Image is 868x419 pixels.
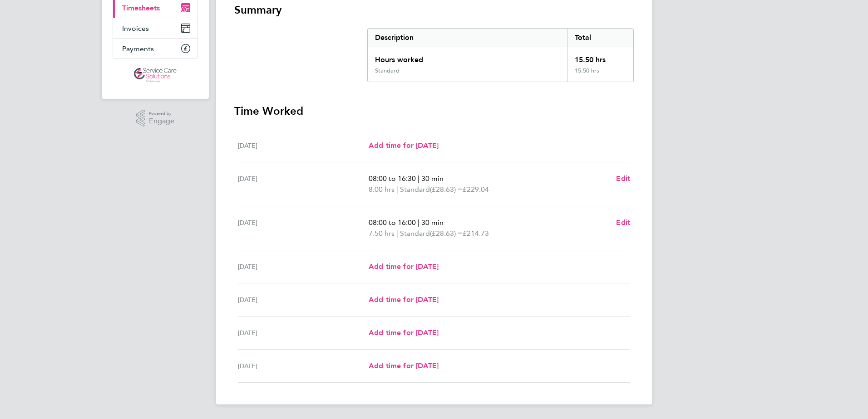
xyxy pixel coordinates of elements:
[567,47,633,67] div: 15.50 hrs
[369,295,439,304] span: Add time for [DATE]
[616,173,630,184] a: Edit
[238,294,369,305] div: [DATE]
[421,218,444,227] span: 30 min
[396,185,398,194] span: |
[149,117,174,125] span: Engage
[369,294,439,305] a: Add time for [DATE]
[567,29,633,47] div: Total
[616,218,630,227] span: Edit
[369,218,416,227] span: 08:00 to 16:00
[113,39,197,58] a: Payments
[368,29,567,47] div: Description
[430,185,463,194] span: (£28.63) =
[238,173,369,195] div: [DATE]
[113,18,197,38] a: Invoices
[122,44,154,53] span: Payments
[369,229,395,238] span: 7.50 hrs
[369,328,439,337] span: Add time for [DATE]
[367,28,634,82] div: Summary
[616,217,630,228] a: Edit
[369,140,439,151] a: Add time for [DATE]
[113,68,198,83] a: Go to home page
[418,218,419,227] span: |
[369,327,439,338] a: Add time for [DATE]
[375,67,399,74] div: Standard
[238,140,369,151] div: [DATE]
[238,261,369,272] div: [DATE]
[616,174,630,183] span: Edit
[396,229,398,238] span: |
[430,229,463,238] span: (£28.63) =
[369,261,439,272] a: Add time for [DATE]
[234,104,634,118] h3: Time Worked
[400,228,430,239] span: Standard
[369,361,439,371] a: Add time for [DATE]
[238,217,369,239] div: [DATE]
[463,229,489,238] span: £214.73
[418,174,419,183] span: |
[369,361,439,370] span: Add time for [DATE]
[136,110,175,127] a: Powered byEngage
[134,68,177,83] img: servicecare-logo-retina.png
[369,174,416,183] span: 08:00 to 16:30
[149,110,174,117] span: Powered by
[122,4,160,12] span: Timesheets
[122,24,149,33] span: Invoices
[567,67,633,82] div: 15.50 hrs
[369,185,395,194] span: 8.00 hrs
[463,185,489,194] span: £229.04
[369,141,439,150] span: Add time for [DATE]
[400,184,430,195] span: Standard
[421,174,444,183] span: 30 min
[369,262,439,271] span: Add time for [DATE]
[238,361,369,371] div: [DATE]
[234,3,634,17] h3: Summary
[238,327,369,338] div: [DATE]
[368,47,567,67] div: Hours worked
